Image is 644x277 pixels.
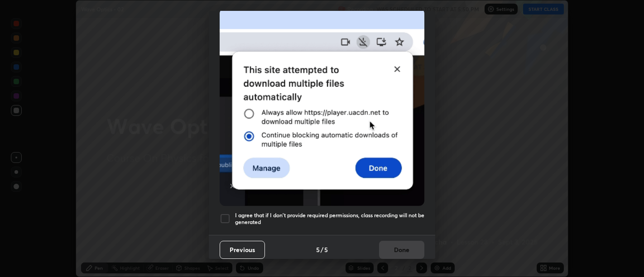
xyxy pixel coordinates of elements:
[235,212,424,226] h5: I agree that if I don't provide required permissions, class recording will not be generated
[316,245,320,254] h4: 5
[324,245,328,254] h4: 5
[321,245,323,254] h4: /
[220,8,424,206] img: downloads-permission-blocked.gif
[220,241,265,259] button: Previous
